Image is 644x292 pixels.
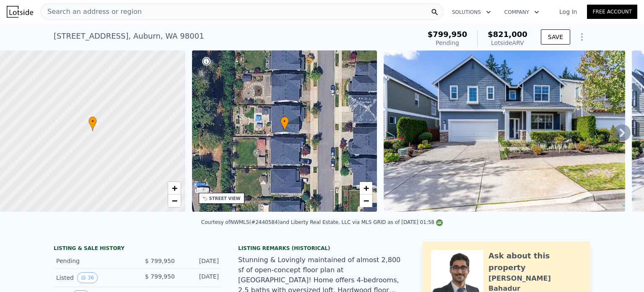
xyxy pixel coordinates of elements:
[360,182,372,195] a: Zoom in
[488,39,527,47] div: Lotside ARV
[574,29,590,45] button: Show Options
[498,5,546,20] button: Company
[168,195,181,207] a: Zoom out
[364,183,369,193] span: +
[54,245,221,253] div: LISTING & SALE HISTORY
[54,30,204,42] div: [STREET_ADDRESS] , Auburn , WA 98001
[182,272,219,283] div: [DATE]
[587,5,637,19] a: Free Account
[360,195,372,207] a: Zoom out
[168,182,181,195] a: Zoom in
[171,183,177,193] span: +
[549,8,587,16] a: Log In
[7,6,33,18] img: Lotside
[88,116,97,131] div: •
[88,118,97,125] span: •
[445,5,498,20] button: Solutions
[238,245,406,252] div: Listing Remarks (Historical)
[488,250,582,274] div: Ask about this property
[145,273,175,280] span: $ 799,950
[56,257,131,265] div: Pending
[201,219,443,225] div: Courtesy of NWMLS (#2440584) and Liberty Real Estate, LLC via MLS GRID as of [DATE] 01:58
[488,30,527,39] span: $821,000
[77,272,98,283] button: View historical data
[428,30,467,39] span: $799,950
[209,195,241,202] div: STREET VIEW
[384,50,625,212] img: Sale: 169852542 Parcel: 98479560
[541,29,570,45] button: SAVE
[171,195,177,206] span: −
[364,195,369,206] span: −
[428,39,467,47] div: Pending
[436,219,443,226] img: NWMLS Logo
[182,257,219,265] div: [DATE]
[145,258,175,264] span: $ 799,950
[56,272,131,283] div: Listed
[41,7,142,17] span: Search an address or region
[280,118,289,125] span: •
[280,116,289,131] div: •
